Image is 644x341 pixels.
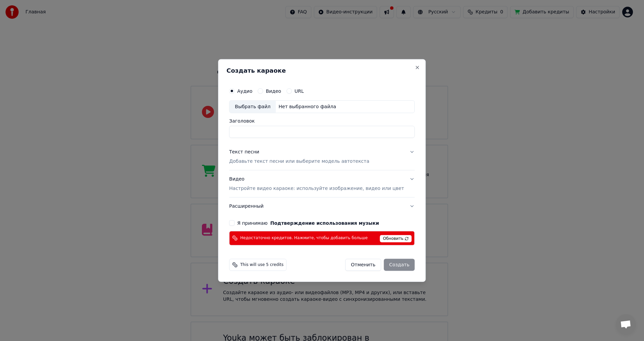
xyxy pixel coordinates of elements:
[240,235,368,241] span: Недостаточно кредитов. Нажмите, чтобы добавить больше
[229,119,415,123] label: Заголовок
[229,176,404,192] div: Видео
[229,170,415,197] button: ВидеоНастройте видео караоке: используйте изображение, видео или цвет
[229,197,415,215] button: Расширенный
[276,104,339,110] div: Нет выбранного файла
[226,68,417,74] h2: Создать караоке
[229,185,404,192] p: Настройте видео караоке: используйте изображение, видео или цвет
[266,89,281,93] label: Видео
[345,259,381,271] button: Отменить
[229,158,369,165] p: Добавьте текст песни или выберите модель автотекста
[237,89,252,93] label: Аудио
[237,220,379,225] label: Я принимаю
[380,235,412,242] span: Обновить
[270,220,379,225] button: Я принимаю
[294,89,304,93] label: URL
[229,149,259,155] div: Текст песни
[229,143,415,170] button: Текст песниДобавьте текст песни или выберите модель автотекста
[229,101,276,113] div: Выбрать файл
[240,262,283,267] span: This will use 5 credits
